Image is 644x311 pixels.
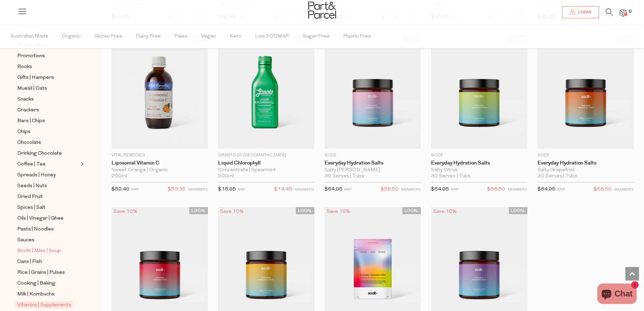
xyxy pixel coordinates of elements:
[17,279,79,288] a: Cooking | Baking
[614,188,634,192] small: MEMBERS
[451,188,458,192] small: RRP
[17,203,79,212] a: Spices | Salt
[344,188,352,192] small: RRP
[308,2,336,19] img: Part&Parcel
[295,188,314,192] small: MEMBERS
[17,269,65,277] span: Rice | Grains | Pulses
[131,188,139,192] small: RRP
[431,207,459,216] div: Save 10%
[343,25,371,48] span: Plastic Free
[17,150,62,158] span: Drinking Chocolate
[230,25,241,48] span: Keto
[17,138,79,147] a: Chocolate
[17,52,79,60] a: Promotions
[402,207,421,214] span: LOCAL
[538,167,634,173] div: Salty Grapefruit
[627,9,633,15] span: 0
[17,182,47,190] span: Seeds | Nuts
[325,167,421,173] div: Salty [PERSON_NAME]
[17,117,45,125] span: Bars | Chips
[17,193,43,201] span: Dried Fruit
[17,128,30,136] span: Chips
[381,185,399,194] span: $58.50
[17,63,32,71] span: Books
[17,258,79,266] a: Cans | Fish
[538,187,555,192] span: $64.95
[16,301,73,308] span: Vitamins | Supplements
[17,73,79,82] a: Gifts | Hampers
[112,187,129,192] span: $62.40
[17,268,79,277] a: Rice | Grains | Pulses
[17,236,79,244] a: Sauces
[10,25,48,48] span: Australian Made
[595,284,639,306] inbox-online-store-chat: Shopify online store chat
[218,35,314,149] img: Liquid Chlorophyll
[538,173,577,179] span: 30 Serves | Tubs
[17,95,34,104] span: Snacks
[17,160,79,169] a: Coffee | Tea
[509,207,527,214] span: LOCAL
[17,128,79,136] a: Chips
[17,95,79,104] a: Snacks
[218,152,314,158] p: Grants of [GEOGRAPHIC_DATA]
[17,106,39,114] span: Crackers
[112,152,208,158] p: Vital Remedies
[218,160,314,166] a: Liquid Chlorophyll
[431,35,527,149] img: Everyday Hydration Salts
[325,35,421,149] img: Everyday Hydration Salts
[62,25,81,48] span: Organic
[17,247,61,255] span: Broth | Miso | Soup
[538,35,634,149] img: Everyday Hydration Salts
[17,193,79,201] a: Dried Fruit
[218,167,314,173] div: Concentrate | Spearmint
[17,280,55,288] span: Cooking | Baking
[112,160,208,166] a: Liposomal Vitamin C
[189,207,208,214] span: LOCAL
[201,25,216,48] span: Vegan
[17,236,34,244] span: Sauces
[17,214,79,223] a: Oils | Vinegar | Ghee
[431,160,527,166] a: Everyday Hydration Salts
[325,207,352,216] div: Save 10%
[17,258,42,266] span: Cans | Fish
[325,152,421,158] p: Sodii
[17,182,79,190] a: Seeds | Nuts
[487,185,505,194] span: $58.50
[218,173,234,179] span: 500ml
[325,173,364,179] span: 30 Serves | Tubs
[174,25,188,48] span: Paleo
[431,152,527,158] p: Sodii
[17,106,79,114] a: Crackers
[94,25,122,48] span: Gluten Free
[557,188,565,192] small: RRP
[136,25,161,48] span: Dairy Free
[17,63,79,71] a: Books
[431,167,527,173] div: Salty Citrus
[17,247,79,255] a: Broth | Miso | Soup
[218,207,246,216] div: Save 10%
[17,301,79,309] a: Vitamins | Supplements
[562,6,599,18] a: Login
[17,85,47,93] span: Muesli | Oats
[17,215,64,223] span: Oils | Vinegar | Ghee
[17,74,54,82] span: Gifts | Hampers
[576,9,591,15] span: Login
[112,207,139,216] div: Save 10%
[401,188,421,192] small: MEMBERS
[112,173,127,179] span: 200ml
[168,185,186,194] span: $53.35
[325,187,342,192] span: $64.95
[17,160,45,169] span: Coffee | Tea
[508,188,527,192] small: MEMBERS
[620,9,626,16] a: 0
[17,171,56,179] span: Spreads | Honey
[17,139,41,147] span: Chocolate
[296,207,314,214] span: LOCAL
[112,35,208,149] img: Liposomal Vitamin C
[274,185,292,194] span: $14.45
[17,149,79,158] a: Drinking Chocolate
[17,52,45,60] span: Promotions
[112,167,208,173] div: Sweet Orange | Organic
[303,25,330,48] span: Sugar Free
[594,185,612,194] span: $58.50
